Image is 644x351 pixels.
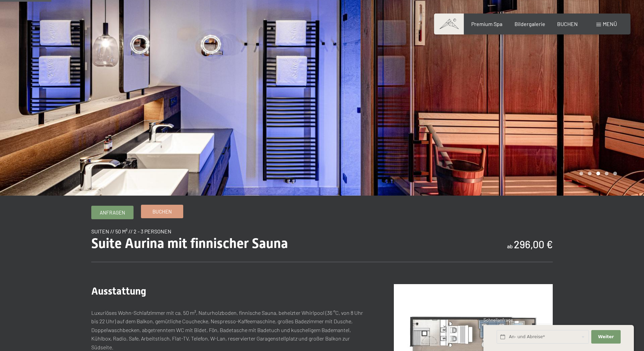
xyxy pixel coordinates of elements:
[514,238,553,250] b: 296,00 €
[141,205,183,218] a: Buchen
[471,21,502,27] a: Premium Spa
[100,209,125,216] span: Anfragen
[603,21,617,27] span: Menü
[515,21,545,27] a: Bildergalerie
[591,330,620,344] button: Weiter
[557,21,578,27] a: BUCHEN
[152,208,172,215] span: Buchen
[598,334,614,340] span: Weiter
[91,228,171,234] span: Suiten // 50 m² // 2 - 3 Personen
[92,206,133,219] a: Anfragen
[507,243,513,249] span: ab
[91,285,146,297] span: Ausstattung
[483,317,513,323] span: Schnellanfrage
[91,235,288,251] span: Suite Aurina mit finnischer Sauna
